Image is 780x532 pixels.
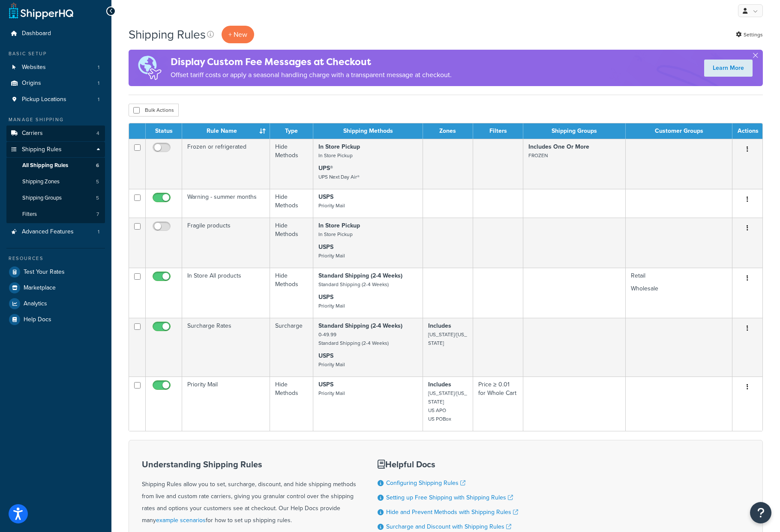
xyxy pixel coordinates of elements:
h4: Display Custom Fee Messages at Checkout [171,55,452,69]
span: Advanced Features [22,228,74,236]
h1: Shipping Rules [129,26,206,43]
td: Hide Methods [270,218,313,268]
a: ShipperHQ Home [9,2,73,19]
div: Manage Shipping [6,116,105,123]
strong: In Store Pickup [318,142,360,151]
td: Surcharge Rates [182,318,270,377]
strong: USPS [318,242,333,251]
span: 7 [96,211,99,218]
li: Analytics [6,296,105,311]
small: Standard Shipping (2-4 Weeks) [318,281,389,288]
span: Marketplace [24,284,56,292]
li: Shipping Groups [6,190,105,206]
span: 5 [96,178,99,185]
span: Shipping Groups [22,194,62,202]
span: Test Your Rates [24,269,65,276]
span: Origins [22,80,41,87]
strong: Includes [428,321,451,330]
small: FROZEN [528,152,548,159]
td: Surcharge [270,318,313,377]
a: Test Your Rates [6,264,105,280]
td: Frozen or refrigerated [182,139,270,189]
a: example scenarios [156,516,206,525]
div: Resources [6,255,105,262]
span: Analytics [24,300,47,308]
img: duties-banner-06bc72dcb5fe05cb3f9472aba00be2ae8eb53ab6f0d8bb03d382ba314ac3c341.png [129,50,171,86]
a: Shipping Groups 5 [6,190,105,206]
h3: Understanding Shipping Rules [142,460,356,469]
a: Surcharge and Discount with Shipping Rules [386,522,511,531]
small: Priority Mail [318,302,345,310]
span: Help Docs [24,316,51,323]
button: Open Resource Center [750,502,771,523]
a: Filters 7 [6,206,105,222]
span: Shipping Rules [22,146,62,153]
span: Filters [22,211,37,218]
a: Setting up Free Shipping with Shipping Rules [386,493,513,502]
strong: In Store Pickup [318,221,360,230]
li: Advanced Features [6,224,105,240]
th: Type [270,123,313,139]
li: Marketplace [6,280,105,296]
small: UPS Next Day Air® [318,173,360,181]
p: + New [222,26,254,43]
strong: Standard Shipping (2-4 Weeks) [318,321,402,330]
button: Bulk Actions [129,104,179,117]
span: 1 [98,64,99,71]
strong: UPS® [318,164,333,173]
a: Settings [736,29,763,41]
div: Shipping Rules allow you to set, surcharge, discount, and hide shipping methods from live and cus... [142,460,356,526]
small: Priority Mail [318,202,345,209]
a: Learn More [704,60,753,77]
strong: Includes [428,380,451,389]
a: Shipping Zones 5 [6,174,105,190]
strong: Includes One Or More [528,142,589,151]
th: Shipping Methods [313,123,423,139]
th: Zones [423,123,473,139]
small: In Store Pickup [318,152,353,159]
small: Priority Mail [318,389,345,397]
th: Customer Groups [626,123,732,139]
th: Shipping Groups [523,123,626,139]
td: Fragile products [182,218,270,268]
span: Shipping Zones [22,178,60,185]
td: Hide Methods [270,189,313,218]
p: Wholesale [631,284,727,293]
li: Shipping Zones [6,174,105,190]
th: Actions [732,123,762,139]
span: 4 [96,130,99,137]
a: Websites 1 [6,60,105,75]
strong: Standard Shipping (2-4 Weeks) [318,271,402,280]
li: Carriers [6,126,105,141]
li: Pickup Locations [6,92,105,108]
span: Websites [22,64,46,71]
th: Filters [473,123,523,139]
span: Dashboard [22,30,51,37]
span: 1 [98,96,99,103]
span: Pickup Locations [22,96,66,103]
small: [US_STATE]/[US_STATE] US APO US POBox [428,389,467,423]
th: Status [146,123,182,139]
small: In Store Pickup [318,230,353,238]
td: Warning - summer months [182,189,270,218]
p: Offset tariff costs or apply a seasonal handling charge with a transparent message at checkout. [171,69,452,81]
td: Price ≥ 0.01 for Whole Cart [473,377,523,431]
a: Help Docs [6,312,105,327]
h3: Helpful Docs [378,460,518,469]
li: Dashboard [6,26,105,42]
strong: USPS [318,351,333,360]
span: Carriers [22,130,43,137]
li: Origins [6,75,105,91]
li: Filters [6,206,105,222]
span: 6 [96,162,99,169]
td: Hide Methods [270,377,313,431]
li: Shipping Rules [6,142,105,223]
a: Origins 1 [6,75,105,91]
a: All Shipping Rules 6 [6,158,105,173]
small: [US_STATE]/[US_STATE] [428,331,467,347]
td: In Store All products [182,268,270,318]
a: Pickup Locations 1 [6,92,105,108]
a: Hide and Prevent Methods with Shipping Rules [386,508,518,517]
th: Rule Name : activate to sort column ascending [182,123,270,139]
